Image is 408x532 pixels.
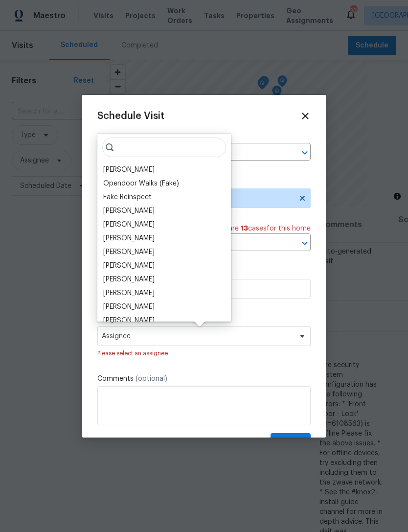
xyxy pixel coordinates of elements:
span: Assignee [102,332,294,340]
div: [PERSON_NAME] [103,220,155,230]
span: 13 [241,225,248,232]
button: Create [271,433,311,451]
div: Please select an assignee [97,348,311,358]
label: Comments [97,374,311,384]
div: [PERSON_NAME] [103,247,155,257]
div: [PERSON_NAME] [103,233,155,243]
div: [PERSON_NAME] [103,165,155,175]
div: [PERSON_NAME] [103,206,155,216]
div: Fake Reinspect [103,192,152,202]
div: [PERSON_NAME] [103,316,155,325]
button: Open [298,146,312,160]
div: Opendoor Walks (Fake) [103,179,179,188]
div: [PERSON_NAME] [103,288,155,298]
button: Open [298,236,312,250]
span: Schedule Visit [97,111,164,121]
label: Home [97,133,311,143]
div: [PERSON_NAME] [103,261,155,271]
div: [PERSON_NAME] [103,275,155,284]
span: Create and schedule another [97,437,192,447]
div: [PERSON_NAME] [103,302,155,312]
span: Close [300,111,311,121]
span: There are case s for this home [210,224,311,233]
span: Create [278,436,303,448]
span: (optional) [136,375,167,382]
